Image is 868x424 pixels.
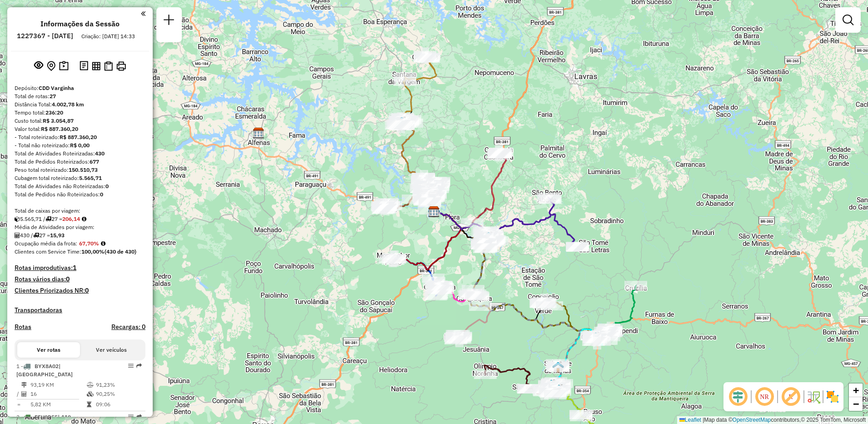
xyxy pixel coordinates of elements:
[396,116,408,128] img: Tres Pontas
[15,125,145,133] div: Valor total:
[111,323,145,331] h4: Recargas: 0
[806,389,821,404] img: Fluxo de ruas
[43,117,74,124] strong: R$ 3.054,87
[15,216,20,222] i: Cubagem total roteirizado
[849,384,863,397] a: Zoom in
[15,166,145,174] div: Peso total roteirizado:
[78,59,90,73] button: Logs desbloquear sessão
[15,174,145,182] div: Cubagem total roteirizado:
[15,231,145,239] div: 430 / 27 =
[95,400,141,409] td: 09:06
[128,363,134,369] em: Opções
[60,134,97,140] strong: R$ 887.360,20
[15,275,145,283] h4: Rotas vários dias:
[483,231,494,243] img: Tres Coracoes
[15,264,145,272] h4: Rotas improdutivas:
[87,382,94,388] i: % de utilização do peso
[136,363,142,369] em: Rota exportada
[17,32,73,40] h6: 1227367 - [DATE]
[50,93,56,100] strong: 27
[100,191,103,198] strong: 0
[15,190,145,199] div: Total de Pedidos não Roteirizados:
[62,215,80,222] strong: 206,14
[30,400,86,409] td: 5,82 KM
[753,386,775,408] span: Ocultar NR
[79,175,102,181] strong: 5.565,71
[15,215,145,223] div: 5.565,71 / 27 =
[80,342,143,358] button: Ver veículos
[780,386,802,408] span: Exibir rótulo
[733,417,771,423] a: OpenStreetMap
[69,166,98,173] strong: 150.510,73
[95,380,141,389] td: 91,23%
[849,397,863,411] a: Zoom out
[428,206,440,218] img: CDD Varginha
[45,59,57,73] button: Centralizar mapa no depósito ou ponto de apoio
[32,59,45,73] button: Exibir sessão original
[553,384,565,396] img: PA - São Lourenço
[81,248,105,255] strong: 100,00%
[52,101,84,108] strong: 4.002,78 km
[17,342,80,358] button: Ver rotas
[16,363,73,378] span: 1 -
[677,416,868,424] div: Map data © contributors,© 2025 TomTom, Microsoft
[727,386,749,408] span: Ocultar deslocamento
[50,232,65,239] strong: 15,93
[141,8,145,19] a: Clique aqui para minimizar o painel
[15,158,145,166] div: Total de Pedidos Roteirizados:
[15,150,145,158] div: Total de Atividades Roteirizadas:
[552,361,564,373] img: Soledade de Minas
[39,85,74,91] strong: CDD Varginha
[87,391,94,397] i: % de utilização da cubagem
[679,417,701,423] a: Leaflet
[87,402,91,407] i: Tempo total em rota
[545,379,557,391] img: Ponto de Apoio - Varginha PA
[115,60,128,73] button: Imprimir Rotas
[15,84,145,92] div: Depósito:
[15,117,145,125] div: Custo total:
[45,216,51,222] i: Total de rotas
[35,363,59,369] span: BYX8A02
[101,241,105,246] em: Média calculada utilizando a maior ocupação (%Peso ou %Cubagem) de cada rota da sessão. Rotas cro...
[82,216,86,222] i: Meta Caixas/viagem: 212,60 Diferença: -6,46
[15,207,145,215] div: Total de caixas por viagem:
[590,332,602,344] img: Caxambu
[825,389,840,404] img: Exibir/Ocultar setores
[33,233,39,238] i: Total de rotas
[15,306,145,314] h4: Transportadoras
[839,11,857,29] a: Exibir filtros
[41,125,78,132] strong: R$ 887.360,20
[15,223,145,231] div: Média de Atividades por viagem:
[21,391,27,397] i: Total de Atividades
[95,389,141,399] td: 90,25%
[57,59,70,73] button: Painel de Sugestão
[90,158,99,165] strong: 677
[853,398,859,409] span: −
[15,233,20,238] i: Total de Atividades
[15,109,145,117] div: Tempo total:
[73,264,76,272] strong: 1
[15,92,145,100] div: Total de rotas:
[105,248,136,255] strong: (430 de 430)
[95,150,105,157] strong: 430
[85,286,89,294] strong: 0
[16,400,21,409] td: =
[15,100,145,109] div: Distância Total:
[703,417,704,423] span: |
[15,240,77,247] span: Ocupação média da frota:
[15,141,145,150] div: - Total não roteirizado:
[35,414,58,420] span: EFU0D55
[40,20,120,28] h4: Informações da Sessão
[78,32,139,40] div: Criação: [DATE] 14:33
[66,275,70,283] strong: 0
[15,133,145,141] div: - Total roteirizado:
[15,182,145,190] div: Total de Atividades não Roteirizadas:
[15,323,31,331] a: Rotas
[128,414,134,419] em: Opções
[15,248,81,255] span: Clientes com Service Time:
[79,240,99,247] strong: 67,70%
[45,109,63,116] strong: 236:20
[253,127,264,139] img: CDD Alfenas
[21,382,27,388] i: Distância Total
